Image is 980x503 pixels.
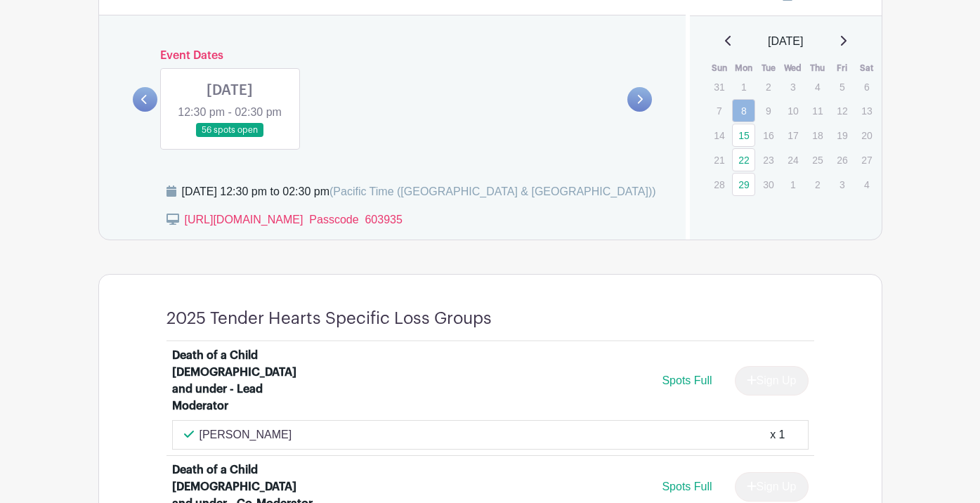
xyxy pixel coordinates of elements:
[805,61,830,75] th: Thu
[830,174,854,195] p: 3
[707,174,731,195] p: 28
[662,374,712,386] span: Spots Full
[172,347,315,414] div: Death of a Child [DEMOGRAPHIC_DATA] and under - Lead Moderator
[855,124,878,146] p: 20
[200,426,292,443] p: [PERSON_NAME]
[806,174,829,195] p: 2
[830,76,854,98] p: 5
[182,183,656,200] div: [DATE] 12:30 pm to 02:30 pm
[756,61,780,75] th: Tue
[732,124,755,147] a: 15
[157,49,628,63] h6: Event Dates
[854,61,879,75] th: Sat
[707,149,731,171] p: 21
[757,100,780,122] p: 9
[731,61,756,75] th: Mon
[855,76,878,98] p: 6
[662,481,712,492] span: Spots Full
[855,100,878,122] p: 13
[781,76,804,98] p: 3
[757,174,780,195] p: 30
[757,124,780,146] p: 16
[781,149,804,171] p: 24
[855,174,878,195] p: 4
[770,426,785,443] div: x 1
[732,99,755,122] a: 8
[768,33,803,50] span: [DATE]
[732,76,755,98] p: 1
[781,174,804,195] p: 1
[757,76,780,98] p: 2
[855,149,878,171] p: 27
[757,149,780,171] p: 23
[806,124,829,146] p: 18
[830,100,854,122] p: 12
[806,149,829,171] p: 25
[707,76,731,98] p: 31
[329,185,656,197] span: (Pacific Time ([GEOGRAPHIC_DATA] & [GEOGRAPHIC_DATA]))
[780,61,805,75] th: Wed
[781,100,804,122] p: 10
[732,173,755,196] a: 29
[732,148,755,171] a: 22
[707,124,731,146] p: 14
[806,76,829,98] p: 4
[830,149,854,171] p: 26
[781,124,804,146] p: 17
[166,308,492,329] h4: 2025 Tender Hearts Specific Loss Groups
[707,100,731,122] p: 7
[806,100,829,122] p: 11
[830,61,854,75] th: Fri
[707,61,731,75] th: Sun
[185,214,403,226] a: [URL][DOMAIN_NAME] Passcode 603935
[830,124,854,146] p: 19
